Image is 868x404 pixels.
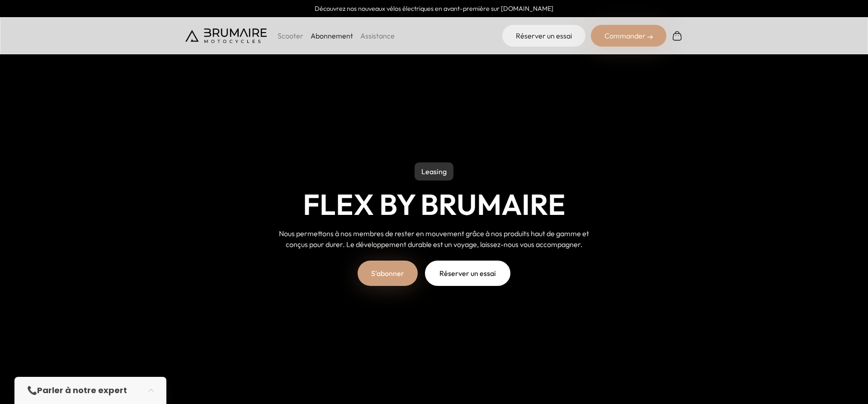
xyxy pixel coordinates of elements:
[360,31,395,40] a: Assistance
[591,25,666,47] div: Commander
[415,162,453,181] p: Leasing
[279,229,589,249] span: Nous permettons à nos membres de rester en mouvement grâce à nos produits haut de gamme et conçus...
[311,31,353,40] a: Abonnement
[185,29,267,43] img: Brumaire Motocycles
[278,30,303,41] p: Scooter
[502,25,585,47] a: Réserver un essai
[647,34,653,40] img: right-arrow-2.png
[425,261,510,286] a: Réserver un essai
[303,188,566,221] h1: Flex by Brumaire
[672,30,683,41] img: Panier
[358,261,418,286] a: S'abonner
